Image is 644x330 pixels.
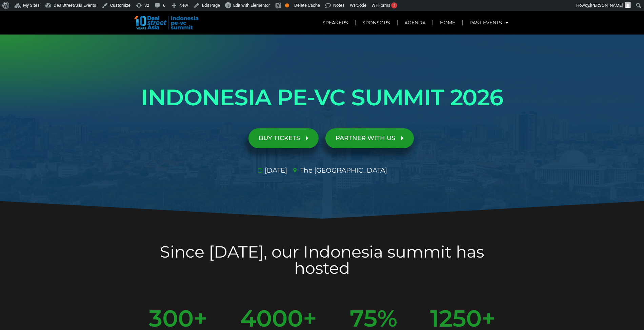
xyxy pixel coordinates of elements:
[259,135,300,141] span: BUY TICKETS
[482,307,496,330] span: +
[463,15,515,30] a: Past Events
[433,15,462,30] a: Home
[590,3,623,8] span: [PERSON_NAME]
[336,135,395,141] span: PARTNER WITH US
[430,307,482,330] span: 1250
[391,2,397,8] div: 3
[132,244,512,276] h2: Since [DATE], our Indonesia summit has hosted
[248,128,319,148] a: BUY TICKETS
[132,79,512,116] h1: INDONESIA PE-VC SUMMIT 2026
[303,307,317,330] span: +
[194,307,207,330] span: +
[298,165,387,175] span: The [GEOGRAPHIC_DATA]​
[233,3,270,8] span: Edit with Elementor
[377,307,397,330] span: %
[350,307,377,330] span: 75
[316,15,355,30] a: Speakers
[263,165,287,175] span: [DATE]​
[240,307,303,330] span: 4000
[398,15,432,30] a: Agenda
[149,307,194,330] span: 300
[325,128,414,148] a: PARTNER WITH US
[356,15,397,30] a: Sponsors
[285,3,289,7] div: OK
